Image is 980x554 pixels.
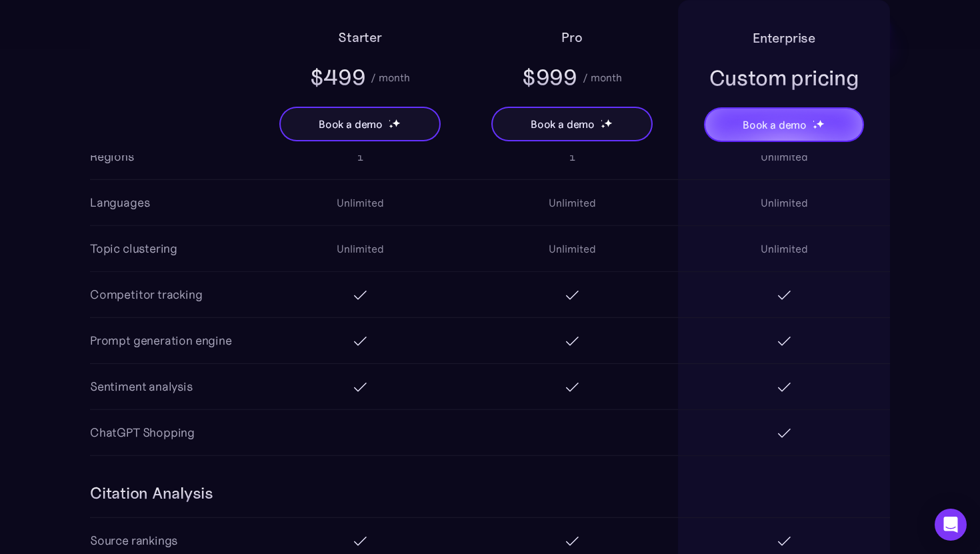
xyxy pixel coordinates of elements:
[90,147,134,166] div: Regions
[604,119,613,127] img: star
[337,195,384,211] div: Unlimited
[522,63,577,92] div: $999
[389,119,391,121] img: star
[392,119,401,127] img: star
[549,241,596,257] div: Unlimited
[310,63,366,92] div: $499
[357,149,363,165] div: 1
[338,27,382,48] h2: Starter
[389,124,393,129] img: star
[709,63,859,93] div: Custom pricing
[531,116,595,132] div: Book a demo
[761,195,808,211] div: Unlimited
[813,120,815,122] img: star
[549,195,596,211] div: Unlimited
[90,193,149,212] div: Languages
[90,331,232,350] div: Prompt generation engine
[371,69,410,85] div: / month
[583,69,622,85] div: / month
[761,241,808,257] div: Unlimited
[90,531,177,550] div: Source rankings
[601,119,603,121] img: star
[816,119,825,128] img: star
[491,107,653,141] a: Book a demostarstarstar
[90,377,193,396] div: Sentiment analysis
[90,423,195,442] div: ChatGPT Shopping
[337,241,384,257] div: Unlimited
[743,117,807,133] div: Book a demo
[90,483,213,504] h3: Citation Analysis
[561,27,582,48] h2: Pro
[813,125,817,129] img: star
[761,149,808,165] div: Unlimited
[704,107,864,142] a: Book a demostarstarstar
[601,124,605,129] img: star
[279,107,441,141] a: Book a demostarstarstar
[90,285,203,304] div: Competitor tracking
[569,149,575,165] div: 1
[753,27,815,49] h2: Enterprise
[935,509,967,541] div: Open Intercom Messenger
[90,239,177,258] div: Topic clustering
[319,116,383,132] div: Book a demo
